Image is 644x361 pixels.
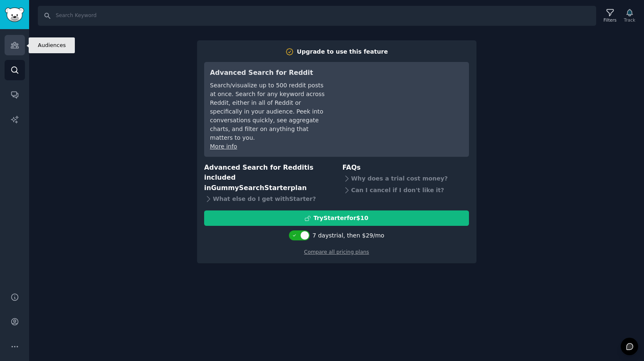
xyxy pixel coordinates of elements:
button: TryStarterfor$10 [204,210,469,226]
a: Compare all pricing plans [304,249,369,255]
div: 7 days trial, then $ 29 /mo [313,231,385,240]
div: Search/visualize up to 500 reddit posts at once. Search for any keyword across Reddit, either in ... [210,81,327,142]
div: Filters [604,17,617,23]
a: More info [210,143,237,150]
div: Why does a trial cost money? [343,173,469,184]
div: Upgrade to use this feature [297,47,388,56]
div: Try Starter for $10 [313,214,368,223]
img: GummySearch logo [5,7,24,22]
span: GummySearch Starter [211,184,291,192]
div: Can I cancel if I don't like it? [343,184,469,196]
div: What else do I get with Starter ? [204,193,331,205]
h3: FAQs [343,163,469,173]
h3: Advanced Search for Reddit [210,68,327,78]
h3: Advanced Search for Reddit is included in plan [204,163,331,193]
iframe: YouTube video player [338,68,463,130]
input: Search Keyword [38,6,596,26]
